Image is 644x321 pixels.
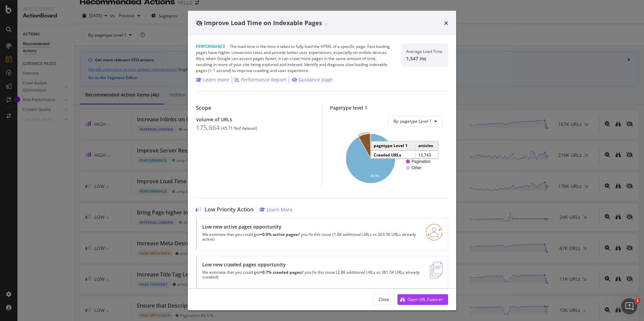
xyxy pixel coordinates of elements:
[205,206,254,213] span: Low Priority Action
[412,159,431,164] text: Pagination
[408,297,443,302] div: Open URL Explorer
[202,232,418,242] p: We estimate that you could get if you fix this issue (1.8K additional URLs vs 203.5K URLs already...
[221,126,257,131] div: ( 45.71 % of dataset )
[260,269,301,275] strong: +0.7% crawled pages
[196,105,314,111] div: Scope
[196,44,225,49] span: Performance
[260,232,298,237] strong: +0.9% active pages
[379,297,389,302] div: Close
[259,206,292,213] a: Learn More
[203,76,229,83] div: Learn more
[371,174,380,178] text: 91.9%
[406,49,442,54] div: Average Load Time
[397,294,448,305] button: Open URL Explorer
[373,294,395,305] button: Close
[635,298,640,304] span: 1
[241,76,286,83] div: Performance Report
[202,270,422,279] p: We estimate that you could get if you fix this issue (2.8K additional URLs vs 381.5K URLs already...
[202,262,422,267] div: Low new crawled pages opportunity
[196,44,393,74] div: The load time is the time it takes to fully load the HTML of a specific page. Fast loading pages ...
[330,105,448,111] div: Pagetype level 1
[202,224,418,230] div: Low new active pages opportunity
[267,206,292,213] div: Learn More
[426,224,442,241] img: RO06QsNG.png
[196,124,220,132] div: 175,664
[235,76,286,83] a: Performance Report
[188,11,456,310] div: modal
[388,116,443,127] button: By: pagetype Level 1
[292,76,332,83] a: Guidance page
[430,262,442,278] img: e5DMFwAAAABJRU5ErkJggg==
[204,19,322,27] span: Improve Load Time on Indexable Pages
[412,166,422,170] text: Other
[196,117,314,122] div: Volume of URLs
[226,44,229,49] span: |
[393,118,432,124] span: By: pagetype Level 1
[196,76,229,83] a: Learn more
[412,153,424,157] text: articles
[406,56,442,61] div: 1,547 ms
[621,298,637,314] iframe: Intercom live chat
[412,146,420,151] text: amp
[299,76,332,83] div: Guidance page
[335,132,443,185] svg: A chart.
[325,23,327,25] img: Equal
[444,19,448,27] div: times
[196,20,203,26] div: eye-slash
